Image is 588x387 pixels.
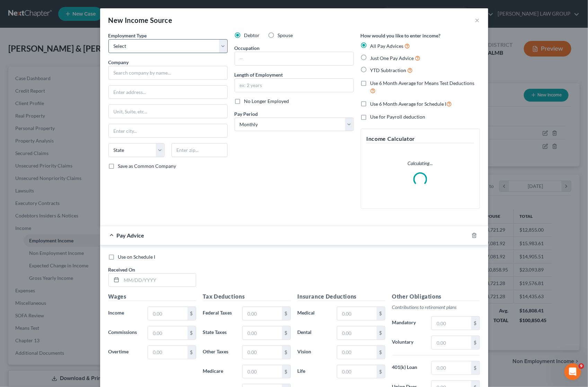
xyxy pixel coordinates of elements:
span: Company [108,59,129,65]
h5: Wages [108,292,196,301]
span: Use 6 Month Average for Means Test Deductions [370,80,475,86]
label: Commissions [105,326,144,340]
input: 0.00 [148,326,187,339]
label: Mandatory [389,316,428,330]
label: Vision [294,345,334,359]
div: New Income Source [108,15,173,25]
input: Search company by name... [108,66,228,80]
div: $ [471,361,480,375]
p: Calculating... [367,160,474,167]
h5: Income Calculator [367,135,474,143]
span: Pay Period [235,111,258,117]
div: $ [187,307,196,320]
div: $ [187,346,196,359]
span: Just One Pay Advice [370,55,414,61]
h5: Tax Deductions [203,292,291,301]
input: Enter address... [109,86,227,99]
label: Dental [294,326,334,340]
label: Federal Taxes [200,307,239,320]
input: Unit, Suite, etc... [109,105,227,118]
h5: Other Obligations [392,292,480,301]
input: Enter zip... [172,143,228,157]
span: Use for Payroll deduction [370,114,425,120]
input: 0.00 [432,317,471,330]
input: 0.00 [432,361,471,375]
span: Save as Common Company [118,163,176,169]
span: Received On [108,267,135,273]
div: $ [471,317,480,330]
input: 0.00 [337,326,376,339]
div: $ [282,326,290,339]
input: 0.00 [337,307,376,320]
label: How would you like to enter income? [361,32,441,39]
input: 0.00 [432,336,471,349]
label: Voluntary [389,336,428,350]
label: Other Taxes [200,345,239,359]
label: 401(k) Loan [389,361,428,375]
span: 9 [579,363,584,369]
span: No Longer Employed [244,98,289,104]
span: YTD Subtraction [370,67,406,73]
input: Enter city... [109,124,227,137]
label: Medicare [200,365,239,379]
input: 0.00 [148,307,187,320]
span: All Pay Advices [370,43,404,49]
input: ex: 2 years [235,79,353,92]
span: Use 6 Month Average for Schedule I [370,101,447,107]
span: Use on Schedule I [118,254,156,260]
span: Employment Type [108,33,147,38]
div: $ [377,346,385,359]
p: Contributions to retirement plans [392,304,480,311]
label: Life [294,365,334,379]
div: $ [282,365,290,378]
span: Income [108,310,124,316]
label: State Taxes [200,326,239,340]
div: $ [377,326,385,339]
label: Overtime [105,345,144,359]
div: $ [377,365,385,378]
label: Occupation [235,44,260,52]
input: 0.00 [243,346,282,359]
h5: Insurance Deductions [298,292,385,301]
span: Spouse [278,32,293,38]
div: $ [471,336,480,349]
div: $ [377,307,385,320]
button: × [475,16,480,24]
input: 0.00 [148,346,187,359]
label: Medical [294,307,334,320]
input: 0.00 [337,365,376,378]
iframe: Intercom live chat [564,363,581,380]
input: -- [235,52,353,65]
div: $ [187,326,196,339]
span: Pay Advice [117,232,144,239]
input: MM/DD/YYYY [122,274,196,287]
div: $ [282,346,290,359]
input: 0.00 [243,307,282,320]
input: 0.00 [243,326,282,339]
input: 0.00 [337,346,376,359]
input: 0.00 [243,365,282,378]
span: Debtor [244,32,260,38]
label: Length of Employment [235,71,283,78]
div: $ [282,307,290,320]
